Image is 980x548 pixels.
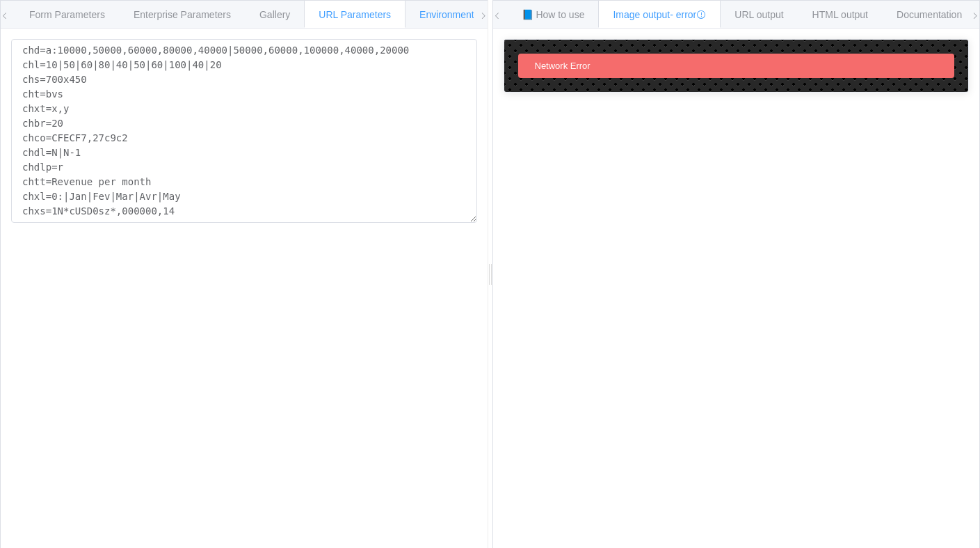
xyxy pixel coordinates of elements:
[419,9,479,20] span: Environments
[535,61,591,71] span: Network Error
[134,9,231,20] span: Enterprise Parameters
[29,9,105,20] span: Form Parameters
[259,9,290,20] span: Gallery
[734,9,783,20] span: URL output
[897,9,962,20] span: Documentation
[522,9,585,20] span: 📘 How to use
[319,9,391,20] span: URL Parameters
[613,9,706,20] span: Image output
[812,9,868,20] span: HTML output
[670,9,706,20] span: - error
